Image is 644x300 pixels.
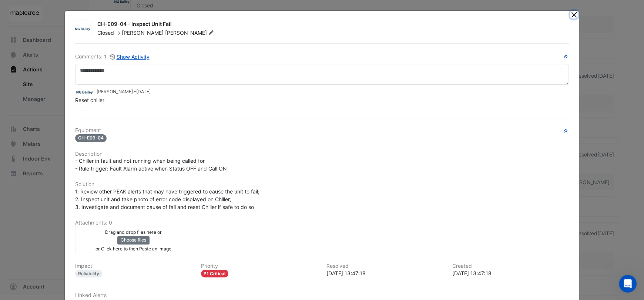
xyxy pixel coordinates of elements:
[97,20,561,29] div: CH-E09-04 - Inspect Unit Fail
[75,127,569,134] h6: Equipment
[75,151,569,157] h6: Description
[570,11,578,18] button: Close
[110,53,150,61] button: Show Activity
[201,263,318,269] h6: Priority
[326,269,443,277] div: [DATE] 13:47:18
[75,97,104,103] span: Reset chiller
[117,236,150,244] button: Choose files
[95,246,171,252] small: or Click here to then Paste an image
[122,30,164,36] span: [PERSON_NAME]
[452,269,569,277] div: [DATE] 13:47:18
[115,30,120,36] span: ->
[75,292,569,299] h6: Linked Alerts
[105,229,162,235] small: Drag and drop files here or
[75,53,150,61] div: Comments: 1
[75,270,102,277] div: Reliability
[97,88,151,95] small: [PERSON_NAME] -
[75,188,261,210] span: 1. Review other PEAK alerts that may have triggered to cause the unit to fail; 2. Inspect unit an...
[75,263,192,269] h6: Impact
[75,134,107,142] span: CH-E09-04
[452,263,569,269] h6: Created
[75,88,94,96] img: NG Bailey
[75,181,569,188] h6: Solution
[326,263,443,269] h6: Resolved
[75,220,569,226] h6: Attachments: 0
[136,89,151,94] span: 2025-09-09 13:47:19
[165,29,215,37] span: [PERSON_NAME]
[619,275,637,293] iframe: Intercom live chat
[201,270,229,277] div: P1 Critical
[97,30,114,36] span: Closed
[75,158,227,172] span: - Chiller in fault and not running when being called for - Rule trigger: Fault Alarm active when ...
[74,25,91,33] img: NG Bailey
